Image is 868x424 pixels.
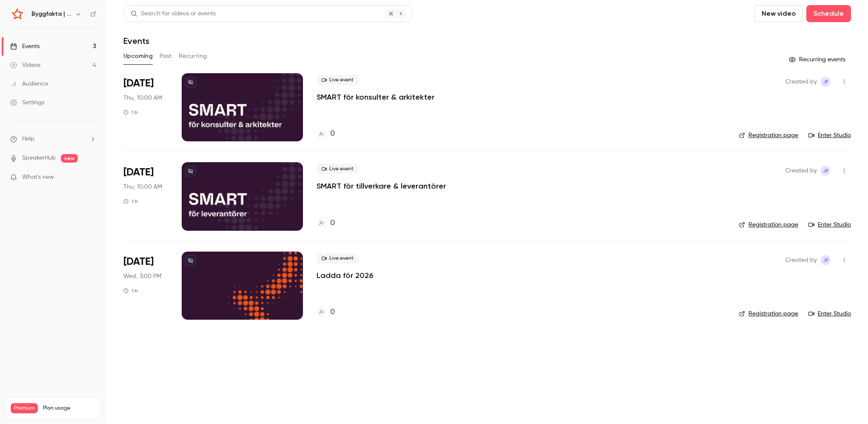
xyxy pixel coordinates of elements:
span: Live event [317,164,359,174]
span: [DATE] [123,77,154,90]
span: Created by [785,166,817,176]
span: Thu, 10:00 AM [123,94,162,102]
button: Recurring [179,49,207,63]
a: SMART för tillverkare & leverantörer [317,181,446,191]
span: [DATE] [123,255,154,269]
span: JF [823,77,828,87]
div: Videos [10,61,40,69]
div: Nov 20 Thu, 10:00 AM (Europe/Stockholm) [123,162,168,230]
h6: Byggfakta | Powered by Hubexo [31,10,71,18]
div: 1 h [123,198,138,205]
button: Recurring events [785,53,851,66]
span: Live event [317,75,359,85]
button: Schedule [806,5,851,22]
span: Thu, 10:00 AM [123,183,162,191]
a: SpeakerHub [22,154,56,163]
span: Help [22,135,34,143]
div: Settings [10,98,44,107]
li: help-dropdown-opener [10,135,96,143]
span: JF [823,255,828,265]
h4: 0 [330,128,335,140]
div: Search for videos or events [131,9,216,18]
h4: 0 [330,307,335,318]
div: Audience [10,80,48,88]
button: Upcoming [123,49,153,63]
span: JF [823,166,828,176]
a: 0 [317,128,335,140]
a: Enter Studio [808,309,851,318]
span: Josephine Fantenberg [820,166,831,176]
span: [DATE] [123,166,154,179]
span: Plan usage [43,405,96,412]
h4: 0 [330,218,335,229]
span: Live event [317,253,359,264]
div: 1 h [123,109,138,116]
a: 0 [317,218,335,229]
a: Registration page [739,131,798,140]
span: Created by [785,77,817,87]
div: Oct 23 Thu, 10:00 AM (Europe/Stockholm) [123,73,168,141]
a: Enter Studio [808,221,851,229]
span: Josephine Fantenberg [820,255,831,265]
button: New video [754,5,803,22]
a: Enter Studio [808,131,851,140]
iframe: Noticeable Trigger [86,174,96,181]
span: Josephine Fantenberg [820,77,831,87]
span: Premium [11,403,38,413]
span: new [61,154,78,163]
span: Wed, 3:00 PM [123,272,161,281]
div: Events [10,42,40,51]
span: What's new [22,173,54,182]
a: Ladda för 2026 [317,270,373,281]
img: Byggfakta | Powered by Hubexo [11,7,24,21]
a: SMART för konsulter & arkitekter [317,92,434,102]
h1: Events [123,36,149,46]
a: Registration page [739,221,798,229]
span: Created by [785,255,817,265]
a: 0 [317,307,335,318]
a: Registration page [739,309,798,318]
div: 1 h [123,287,138,294]
button: Past [160,49,172,63]
div: Dec 10 Wed, 3:00 PM (Europe/Stockholm) [123,252,168,320]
